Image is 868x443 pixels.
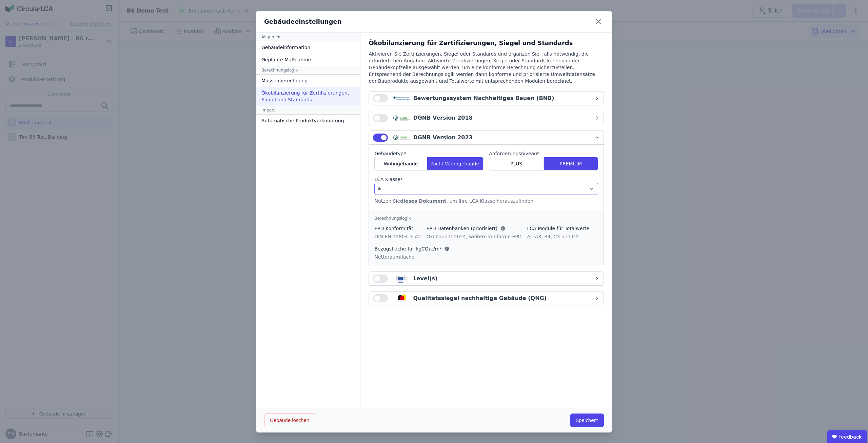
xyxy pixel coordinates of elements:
[527,225,590,232] div: LCA Module für Totalwerte
[400,198,447,204] a: dieses Dokument
[374,245,450,252] div: Bezugsfläche für kgCO₂e/m²
[427,233,522,240] div: Ökobaudat 2024, weitere konforme EPD
[384,160,418,167] span: Wohngebäude
[256,41,360,54] div: Gebäudeinformation
[374,233,421,240] div: DIN EN 15804 + A2
[256,115,360,127] div: Automatische Produktverknüpfung
[413,275,437,283] div: Level(s)
[413,134,472,142] div: DGNB Version 2023
[256,33,360,41] div: Allgemein
[413,114,472,122] div: DGNB Version 2018
[369,111,604,125] button: DGNB Version 2018
[369,131,604,145] button: DGNB Version 2023
[369,51,604,91] div: Aktivieren Sie Zertifizierungen, Siegel oder Standards und ergänzen Sie, falls notwendig, die erf...
[489,150,598,157] label: audits.requiredField
[560,160,582,167] span: PREMIUM
[393,275,410,283] img: levels_logo-Bv5juQb_.svg
[374,198,598,204] div: Nutzen Sie , um Ihre LCA Klasse herauszufinden
[413,294,547,302] div: Qualitätssiegel nachhaltige Gebäude (QNG)
[256,66,360,75] div: Berechnungslogik
[374,216,598,221] div: Berechnungslogik
[374,176,598,183] label: audits.requiredField
[393,114,410,122] img: dgnb_logo-x_03lAI3.svg
[264,17,342,26] div: Gebäudeeinstellungen
[369,291,604,305] button: Qualitätssiegel nachhaltige Gebäude (QNG)
[393,134,410,142] img: dgnb_logo-x_03lAI3.svg
[256,54,360,66] div: Geplante Maßnahme
[369,38,604,48] div: Ökobilanzierung für Zertifizierungen, Siegel und Standards
[393,94,410,102] img: bnb_logo-CNxcAojW.svg
[369,272,604,285] button: Level(s)
[374,225,421,232] div: EPD Konformität
[427,225,497,232] span: EPD Datenbanken (priorisiert)
[369,92,604,105] button: Bewertungssystem Nachhaltiges Bauen (BNB)
[374,254,450,260] div: Nettoraumfläche
[256,75,360,87] div: Massenberechnung
[431,160,479,167] span: Nicht-Wohngebäude
[256,87,360,106] div: Ökobilanzierung für Zertifizierungen, Siegel und Standards
[511,160,522,167] span: PLUS
[374,150,484,157] label: audits.requiredField
[527,233,590,240] div: A1-A3, B4, C3 und C4
[256,106,360,115] div: Import
[570,414,604,427] button: Speichern
[413,94,554,102] div: Bewertungssystem Nachhaltiges Bauen (BNB)
[393,294,410,302] img: qng_logo-BKTGsvz4.svg
[264,414,315,427] button: Gebäude löschen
